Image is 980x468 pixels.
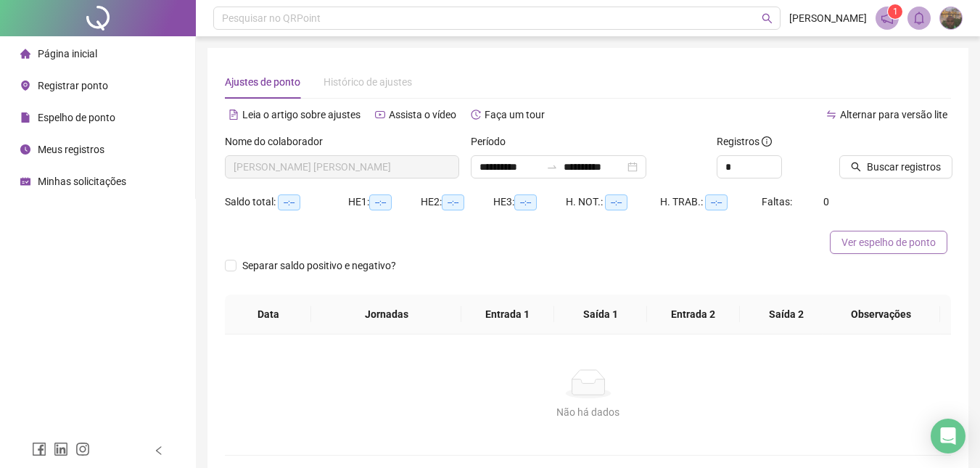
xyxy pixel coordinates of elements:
[839,155,952,178] button: Buscar registros
[38,144,104,155] span: Meus registros
[762,13,773,24] span: search
[461,295,554,334] th: Entrada 1
[20,144,30,155] span: clock-circle
[826,110,836,120] span: swap
[940,7,962,29] img: 70702
[789,10,867,26] span: [PERSON_NAME]
[471,110,481,120] span: history
[20,176,30,186] span: schedule
[493,194,566,210] div: HE 3:
[881,12,894,25] span: notification
[242,404,934,420] div: Não há dados
[225,134,332,149] label: Nome do colaborador
[888,4,902,19] sup: 1
[38,176,126,187] span: Minhas solicitações
[554,295,647,334] th: Saída 1
[660,194,762,210] div: H. TRAB.:
[647,295,740,334] th: Entrada 2
[20,81,30,91] span: environment
[75,442,90,456] span: instagram
[278,194,300,210] span: --:--
[851,162,861,172] span: search
[485,109,545,120] span: Faça um tour
[375,110,385,120] span: youtube
[867,159,941,175] span: Buscar registros
[324,76,412,88] span: Histórico de ajustes
[546,161,558,173] span: to
[228,110,239,120] span: file-text
[348,194,421,210] div: HE 1:
[242,109,361,120] span: Leia o artigo sobre ajustes
[20,112,30,123] span: file
[389,109,456,120] span: Assista o vídeo
[762,136,772,147] span: info-circle
[369,194,392,210] span: --:--
[833,306,928,322] span: Observações
[54,442,68,456] span: linkedin
[225,194,348,210] div: Saldo total:
[893,7,898,17] span: 1
[717,134,772,149] span: Registros
[762,196,794,208] span: Faltas:
[841,234,936,250] span: Ver espelho de ponto
[740,295,833,334] th: Saída 2
[546,161,558,173] span: swap-right
[840,109,947,120] span: Alternar para versão lite
[225,295,311,334] th: Data
[154,446,164,456] span: left
[566,194,660,210] div: H. NOT.:
[822,295,940,334] th: Observações
[311,295,461,334] th: Jornadas
[421,194,493,210] div: HE 2:
[705,194,728,210] span: --:--
[605,194,627,210] span: --:--
[236,258,402,274] span: Separar saldo positivo e negativo?
[931,419,965,453] div: Open Intercom Messenger
[38,80,108,91] span: Registrar ponto
[471,134,515,149] label: Período
[830,231,947,254] button: Ver espelho de ponto
[823,196,829,208] span: 0
[20,49,30,59] span: home
[38,48,97,59] span: Página inicial
[225,76,300,88] span: Ajustes de ponto
[913,12,926,25] span: bell
[234,156,450,178] span: PAULO RICARDO CRESCENCIO
[514,194,537,210] span: --:--
[38,112,115,123] span: Espelho de ponto
[442,194,464,210] span: --:--
[32,442,46,456] span: facebook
